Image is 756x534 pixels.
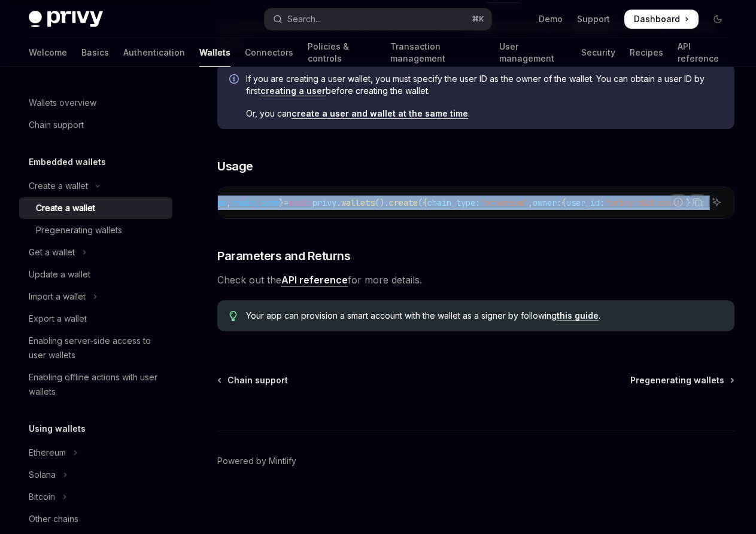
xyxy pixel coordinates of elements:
span: Or, you can . [246,108,722,120]
div: Update a wallet [29,267,90,282]
a: Enabling offline actions with user wallets [19,367,172,402]
a: Wallets overview [19,92,172,114]
div: Pregenerating wallets [36,223,122,237]
a: Export a wallet [19,308,172,329]
span: ⌘ K [472,14,484,24]
a: Transaction management [390,38,485,67]
span: create [389,197,418,208]
div: Other chains [29,512,78,526]
span: 'privy:did:xxxxx' [605,197,686,208]
button: Toggle dark mode [708,10,727,29]
span: . [336,197,341,208]
h5: Using wallets [29,422,86,436]
div: Export a wallet [29,312,87,326]
a: Policies & controls [308,38,376,67]
div: Create a wallet [36,201,95,215]
a: Security [581,38,615,67]
span: { [561,197,566,208]
button: Toggle Ethereum section [19,442,172,463]
span: chain_type: [427,197,480,208]
span: Check out the for more details. [217,271,734,288]
span: Usage [217,158,253,175]
span: user_id: [566,197,605,208]
span: privy [312,197,336,208]
a: create a user and wallet at the same time [292,108,468,119]
a: Chain support [218,374,288,386]
button: Toggle Create a wallet section [19,175,172,197]
div: Create a wallet [29,179,88,193]
button: Report incorrect code [670,194,686,210]
a: Basics [81,38,109,67]
div: Get a wallet [29,245,75,260]
a: API reference [281,274,348,286]
div: Ethereum [29,445,66,460]
a: Pregenerating wallets [630,374,733,386]
a: Authentication [123,38,185,67]
div: Search... [287,12,321,26]
span: 'ethereum' [480,197,528,208]
a: Demo [539,13,563,25]
div: Wallets overview [29,96,96,110]
span: , [528,197,533,208]
button: Toggle Solana section [19,464,172,486]
a: Connectors [245,38,293,67]
a: User management [499,38,566,67]
svg: Info [229,74,241,86]
span: }}); [686,197,705,208]
button: Open search [265,8,491,30]
a: Support [577,13,610,25]
span: , [226,197,231,208]
a: Enabling server-side access to user wallets [19,330,172,366]
button: Toggle Bitcoin section [19,486,172,508]
span: chain_type [231,197,279,208]
span: owner: [533,197,561,208]
img: dark logo [29,11,103,28]
span: wallets [341,197,375,208]
a: Chain support [19,114,172,136]
span: Chain support [227,374,288,386]
a: Other chains [19,508,172,530]
h5: Embedded wallets [29,155,106,169]
div: Enabling offline actions with user wallets [29,370,165,399]
a: Welcome [29,38,67,67]
a: Pregenerating wallets [19,219,172,241]
a: creating a user [260,86,326,96]
a: Recipes [630,38,663,67]
span: Your app can provision a smart account with the wallet as a signer by following . [246,310,722,322]
div: Solana [29,468,56,482]
button: Ask AI [709,194,724,210]
button: Copy the contents from the code block [690,194,705,210]
span: ({ [418,197,427,208]
a: Update a wallet [19,264,172,285]
div: Import a wallet [29,289,86,304]
a: API reference [678,38,727,67]
span: Pregenerating wallets [630,374,724,386]
a: Powered by Mintlify [217,455,296,467]
div: Enabling server-side access to user wallets [29,334,165,362]
svg: Tip [229,311,238,322]
span: Parameters and Returns [217,248,350,264]
button: Toggle Import a wallet section [19,286,172,307]
span: Dashboard [634,13,680,25]
span: If you are creating a user wallet, you must specify the user ID as the owner of the wallet. You c... [246,73,722,97]
span: await [289,197,312,208]
a: this guide [557,310,599,321]
span: } [279,197,284,208]
a: Dashboard [624,10,699,29]
span: = [284,197,289,208]
a: Create a wallet [19,197,172,219]
a: Wallets [199,38,230,67]
button: Toggle Get a wallet section [19,242,172,263]
div: Chain support [29,118,84,132]
div: Bitcoin [29,490,55,504]
span: (). [375,197,389,208]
